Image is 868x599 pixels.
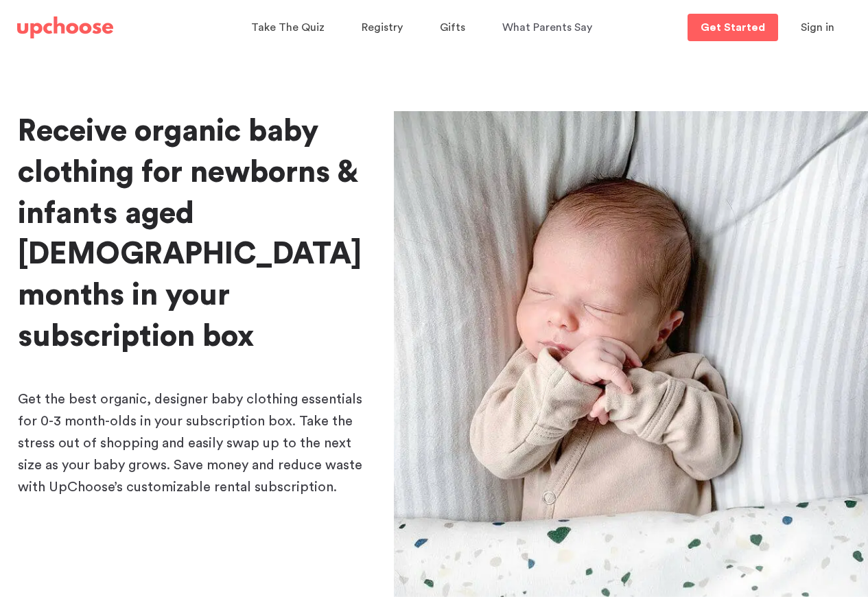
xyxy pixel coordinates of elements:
[440,14,469,41] a: Gifts
[502,14,596,41] a: What Parents Say
[502,22,592,33] span: What Parents Say
[362,14,407,41] a: Registry
[362,22,403,33] span: Registry
[18,392,362,494] span: Get the best organic, designer baby clothing essentials for 0-3 month-olds in your subscription b...
[18,111,372,357] h1: Receive organic baby clothing for newborns & infants aged [DEMOGRAPHIC_DATA] months in your subsc...
[251,14,329,41] a: Take The Quiz
[801,22,834,33] span: Sign in
[17,14,113,42] a: UpChoose
[440,22,465,33] span: Gifts
[688,14,778,41] a: Get Started
[251,22,325,33] span: Take The Quiz
[17,16,113,38] img: UpChoose
[784,14,852,41] button: Sign in
[701,22,765,33] p: Get Started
